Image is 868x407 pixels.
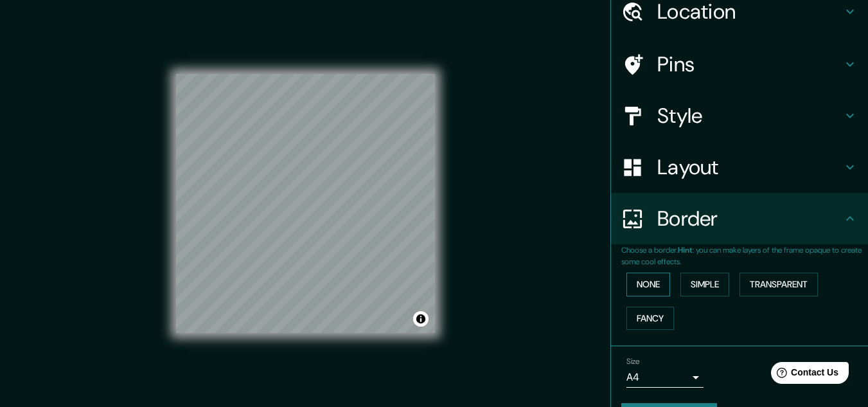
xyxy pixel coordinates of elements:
h4: Style [657,103,842,129]
h4: Border [657,206,842,231]
button: Simple [680,273,729,296]
button: Fancy [626,307,674,330]
h4: Layout [657,154,842,180]
div: Style [611,90,868,141]
label: Size [626,356,640,367]
div: Layout [611,141,868,193]
p: Choose a border. : you can make layers of the frame opaque to create some cool effects. [621,244,868,267]
div: Border [611,193,868,244]
h4: Pins [657,51,842,77]
button: Toggle attribution [413,311,429,327]
div: Pins [611,39,868,90]
button: None [626,273,670,296]
button: Transparent [740,273,818,296]
canvas: Map [176,74,435,333]
b: Hint [678,245,693,255]
iframe: Help widget launcher [754,357,854,393]
div: A4 [626,367,704,388]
